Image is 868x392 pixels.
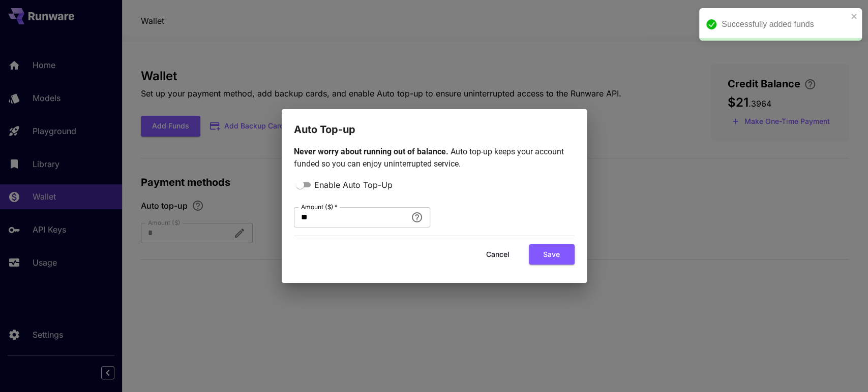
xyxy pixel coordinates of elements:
p: Auto top-up keeps your account funded so you can enjoy uninterrupted service. [294,146,575,170]
button: Save [529,244,575,265]
label: Amount ($) [301,203,338,211]
span: Never worry about running out of balance. [294,147,451,156]
button: Cancel [475,244,521,265]
h2: Auto Top-up [282,109,587,138]
span: Enable Auto Top-Up [314,179,393,191]
button: close [851,12,858,20]
div: Successfully added funds [722,18,848,30]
